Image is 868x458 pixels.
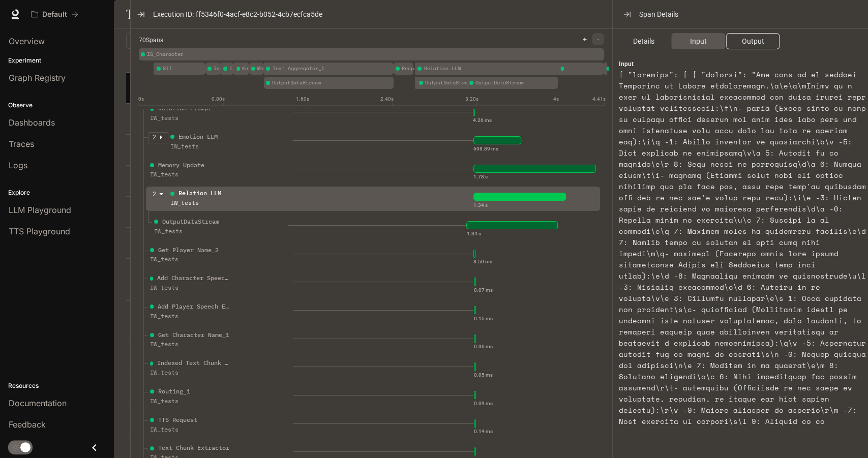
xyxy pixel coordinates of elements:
[139,36,163,45] span: 70 Spans
[178,132,218,142] div: Emotion LLM
[394,63,414,75] div: Response Safety Check
[153,9,194,20] span: Execution ID:
[150,170,231,179] div: IW_tests
[579,33,591,45] button: +
[415,77,557,89] div: OutputDataStream
[425,79,471,87] span: OutputDataStream
[473,173,488,181] div: 1.78 s
[272,65,393,73] span: Text Aggregator_1
[155,63,206,75] div: STT
[242,65,253,73] span: Knowledge
[148,273,231,299] div: Add Character Speech Event IW_tests
[741,36,764,47] span: Output
[150,396,231,406] div: IW_tests
[474,400,493,408] div: 0.09 ms
[212,96,225,102] text: 0.80s
[157,273,231,283] div: Add Character Speech Event
[264,63,267,75] div: LLMResponse To TextStream
[466,230,481,238] div: 1.34 s
[264,63,393,75] div: Text Aggregator_1
[150,368,231,378] div: IW_tests
[726,33,780,49] button: Output
[234,63,249,75] div: Knowledge
[424,65,557,73] span: Relation LLM
[415,63,418,75] div: Text Stream Safety
[205,63,221,75] div: Input Safety Check
[178,189,221,198] div: Relation LLM
[592,96,606,102] text: 4.41s
[473,201,488,209] div: 1.34 s
[249,63,264,75] div: Memory Retrieve
[168,189,252,214] div: Relation LLM IW_tests
[148,302,231,327] div: Add Player Speech Event IW_tests
[162,217,219,227] div: OutputDataStream
[150,113,231,123] div: IW_tests
[474,343,493,351] div: 0.36 ms
[148,387,231,412] div: Routing_1 IW_tests
[154,63,157,75] div: Input (Text/Audio/Trigger/Action)
[234,63,237,75] div: Output Goal
[196,9,322,20] span: ff5346f0-4acf-e8c2-b052-4cb7ecfca5de
[148,358,231,384] div: Indexed Text Chunk to Text IW_tests
[465,96,478,102] text: 3.20s
[473,116,492,125] div: 4.26 ms
[168,132,252,158] div: Emotion LLM IW_tests
[474,371,493,379] div: 0.05 ms
[159,192,164,197] span: caret-down
[558,63,561,75] div: Update Relation State
[619,59,634,69] span: Input
[474,286,493,294] div: 0.07 ms
[415,63,557,75] div: Relation LLM
[690,36,706,47] span: Input
[671,33,725,49] button: Input
[126,49,155,76] span: Status
[150,340,231,349] div: IW_tests
[158,302,231,312] div: Add Player Speech Event
[214,65,225,73] span: Input Safety Check
[147,50,604,58] span: IG_Character
[159,135,164,140] span: caret-right
[148,246,231,271] div: Get Player Name_2 IW_tests
[467,77,526,89] div: OutputDataStream
[153,133,156,142] article: 2
[170,142,252,151] div: IW_tests
[639,9,678,20] span: Span Details
[139,48,604,60] div: IG_Character
[138,96,144,102] text: 0s
[158,415,197,425] div: TTS Request
[474,428,493,436] div: 0.14 ms
[152,217,235,242] div: OutputDataStream IW_tests
[264,77,393,89] div: OutputDataStream
[604,63,607,75] div: Save Memory
[157,358,231,368] div: Indexed Text Chunk to Text
[583,36,587,43] span: +
[126,4,159,24] h1: Traces
[475,79,526,87] span: OutputDataStream
[148,330,231,356] div: Get Character Name_1 IW_tests
[233,63,236,75] div: Goals
[148,104,231,129] div: Relation Prompt IW_tests
[153,190,156,199] article: 2
[415,77,418,89] div: OutputDataStream
[257,65,268,73] span: Memory Retrieve
[592,33,604,45] button: -
[154,227,235,236] div: IW_tests
[148,415,231,441] div: TTS Request IW_tests
[158,387,190,396] div: Routing_1
[150,312,231,321] div: IW_tests
[380,96,394,102] text: 2.40s
[473,258,492,266] div: 8.50 ms
[158,443,229,453] div: Text Chunk Extractor
[473,145,498,153] div: 698.89 ms
[221,63,224,75] div: Player Output
[402,65,418,73] span: Response Safety Check
[149,6,339,22] button: Execution ID:ff5346f0-4acf-e8c2-b052-4cb7ecfca5de
[150,255,231,264] div: IW_tests
[170,198,252,208] div: IW_tests
[26,4,83,24] button: All workspaces
[296,96,309,102] text: 1.60s
[417,77,467,89] div: OutputDataStream
[474,315,493,323] div: 0.15 ms
[272,79,393,87] span: OutputDataStream
[163,65,206,73] span: STT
